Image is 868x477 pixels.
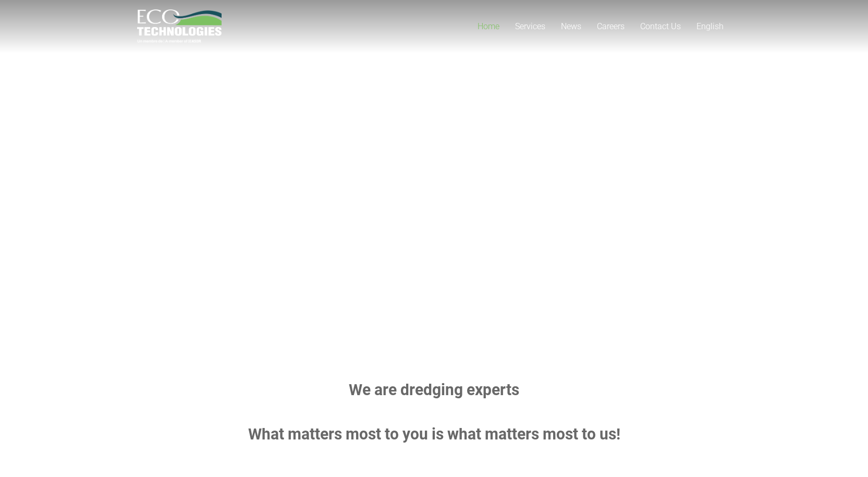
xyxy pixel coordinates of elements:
span: Careers [597,21,625,31]
span: Services [515,21,545,31]
strong: What matters most to you is what matters most to us! [248,425,620,443]
span: English [696,21,724,31]
a: logo_EcoTech_ASDR_RGB [137,9,222,43]
span: News [561,21,581,31]
strong: We are dredging experts [349,381,519,399]
span: Contact Us [640,21,681,31]
span: Home [478,21,499,31]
